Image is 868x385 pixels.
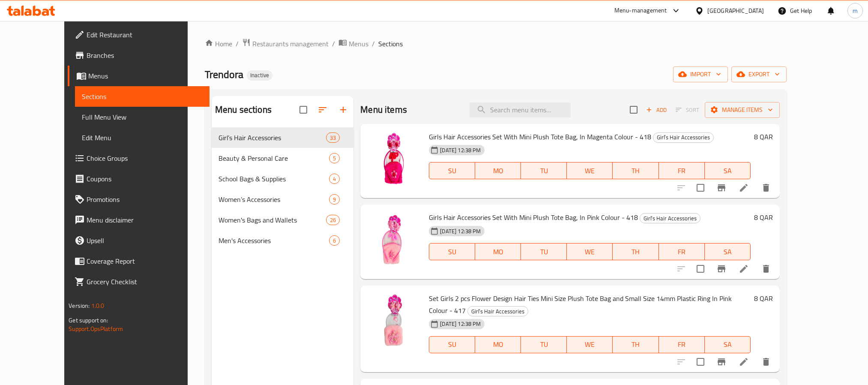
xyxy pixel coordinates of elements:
button: SU [429,336,475,353]
span: Select to update [691,179,709,197]
span: TU [524,165,563,177]
span: TH [616,338,655,351]
span: MO [479,338,518,351]
span: FR [662,338,701,351]
span: Menus [349,39,368,49]
div: Girl’s Hair Accessories [640,213,700,223]
span: SA [708,338,747,351]
span: Women’s Accessories [218,194,329,205]
span: Branches [87,50,202,60]
span: Beauty & Personal Care [218,153,329,163]
span: Trendora [205,65,243,84]
a: Edit Restaurant [68,24,209,45]
button: delete [756,352,776,372]
button: TH [613,336,658,353]
a: Choice Groups [68,148,209,168]
span: [DATE] 12:38 PM [437,320,484,328]
span: Version: [69,300,90,311]
span: Girl’s Hair Accessories [653,132,713,142]
a: Branches [68,45,209,66]
div: Girl’s Hair Accessories [467,306,528,316]
a: Sections [75,86,209,107]
span: Girls Hair Accessories Set With Mini Plush Tote Bag, In Pink Colour - 418 [429,211,638,224]
span: TU [524,338,563,351]
button: delete [756,259,776,279]
span: Manage items [712,105,773,115]
h2: Menu items [360,103,407,116]
span: 6 [329,237,339,245]
button: MO [475,162,521,179]
button: Add section [333,99,353,120]
div: School Bags & Supplies [218,174,329,184]
button: WE [567,243,613,260]
span: SU [433,165,472,177]
div: [GEOGRAPHIC_DATA] [707,6,764,15]
button: SA [705,336,751,353]
button: SA [705,162,751,179]
span: 26 [326,216,339,224]
a: Edit menu item [739,183,749,193]
div: Menu-management [614,6,667,16]
span: TH [616,165,655,177]
span: Coupons [87,174,202,184]
button: SU [429,162,475,179]
span: Sections [378,39,403,49]
div: Women's Bags and Wallets [218,215,326,225]
div: Inactive [247,70,272,81]
a: Edit menu item [739,264,749,274]
span: import [680,69,721,80]
span: TH [616,246,655,258]
li: / [372,39,375,49]
a: Home [205,39,232,49]
button: FR [659,162,705,179]
span: Girl’s Hair Accessories [218,132,326,143]
input: search [470,102,571,117]
div: items [329,235,340,246]
div: Men's Accessories6 [212,230,353,251]
span: Edit Menu [82,132,202,143]
span: Menus [88,71,202,81]
span: Select section first [670,103,705,117]
span: Sections [82,91,202,102]
span: FR [662,165,701,177]
a: Full Menu View [75,107,209,127]
img: Girls Hair Accessories Set With Mini Plush Tote Bag, In Pink Colour - 418 [367,211,422,266]
span: Add [645,105,668,115]
button: Add [643,103,670,117]
span: Get support on: [69,315,108,326]
button: WE [567,336,613,353]
span: SU [433,246,472,258]
nav: breadcrumb [205,38,787,49]
nav: Menu sections [212,124,353,254]
div: items [326,215,340,225]
button: import [673,66,728,82]
span: Inactive [247,72,272,79]
span: Set Girls 2 pcs Flower Design Hair Ties Mini Size Plush Tote Bag and Small Size 14mm Plastic Ring... [429,292,732,317]
a: Promotions [68,189,209,210]
div: items [329,194,340,205]
a: Menus [338,38,368,49]
span: export [738,69,780,80]
span: Girls Hair Accessories Set With Mini Plush Tote Bag, In Magenta Colour - 418 [429,130,651,143]
h6: 8 QAR [754,292,773,304]
span: Upsell [87,235,202,246]
a: Coupons [68,168,209,189]
button: FR [659,243,705,260]
button: WE [567,162,613,179]
a: Restaurants management [242,38,329,49]
div: Girl’s Hair Accessories [653,132,714,143]
span: WE [570,338,609,351]
a: Edit menu item [739,357,749,367]
button: FR [659,336,705,353]
button: Branch-specific-item [711,177,732,198]
div: items [326,132,340,143]
h6: 8 QAR [754,211,773,223]
button: TU [521,162,567,179]
div: Beauty & Personal Care5 [212,148,353,168]
a: Menu disclaimer [68,210,209,230]
span: 33 [326,134,339,142]
span: Men's Accessories [218,235,329,246]
button: TH [613,243,658,260]
button: SA [705,243,751,260]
